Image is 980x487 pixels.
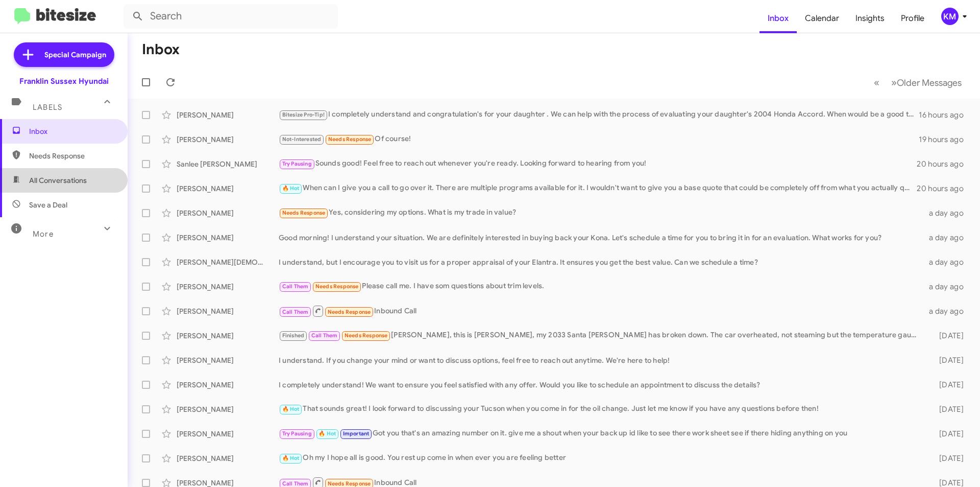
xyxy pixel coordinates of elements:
div: I understand. If you change your mind or want to discuss options, feel free to reach out anytime.... [279,355,923,365]
div: Got you that's an amazing number on it. give me a shout when your back up id like to see there wo... [279,428,923,439]
span: More [33,229,54,239]
div: a day ago [923,282,972,292]
div: [PERSON_NAME] [177,306,279,316]
div: [PERSON_NAME] [177,183,279,194]
span: Needs Response [315,283,359,290]
div: Yes, considering my options. What is my trade in value? [279,207,923,219]
div: [DATE] [923,331,972,341]
div: [PERSON_NAME] [177,429,279,439]
div: a day ago [923,257,972,267]
button: KM [933,8,969,25]
input: Search [124,4,338,29]
a: Insights [847,4,893,33]
div: Please call me. I have som questions about trim levels. [279,281,923,292]
span: Older Messages [897,77,962,88]
div: [DATE] [923,404,972,414]
div: [PERSON_NAME], this is [PERSON_NAME], my 2033 Santa [PERSON_NAME] has broken down. The car overhe... [279,330,923,341]
div: I completely understand and congratulation's for your daughter . We can help with the process of ... [279,109,919,121]
span: Bitesize Pro-Tip! [282,111,325,118]
div: [PERSON_NAME] [177,134,279,145]
div: [PERSON_NAME] [177,355,279,365]
div: [DATE] [923,453,972,463]
span: 🔥 Hot [282,406,300,412]
span: Needs Response [282,210,326,216]
span: Call Them [282,283,309,290]
div: 20 hours ago [917,159,972,169]
div: Franklin Sussex Hyundai [19,76,109,86]
span: Labels [33,103,62,112]
span: Try Pausing [282,430,312,437]
span: Save a Deal [29,200,67,210]
a: Calendar [797,4,847,33]
span: Needs Response [328,309,371,315]
span: 🔥 Hot [318,430,336,437]
span: Inbox [29,126,116,136]
div: [PERSON_NAME] [177,453,279,463]
span: Needs Response [328,136,372,143]
a: Special Campaign [14,42,114,67]
div: When can I give you a call to go over it. There are multiple programs available for it. I wouldn'... [279,182,917,194]
div: 19 hours ago [919,134,972,145]
div: [DATE] [923,355,972,365]
span: Call Them [282,480,309,487]
div: a day ago [923,306,972,316]
a: Inbox [759,4,797,33]
span: Needs Response [345,332,388,339]
span: Important [343,430,370,437]
span: 🔥 Hot [282,185,300,192]
span: Try Pausing [282,160,312,167]
span: Needs Response [29,151,116,161]
span: Needs Response [328,480,371,487]
span: Finished [282,332,305,339]
div: [PERSON_NAME] [177,282,279,292]
div: [PERSON_NAME] [177,331,279,341]
div: [PERSON_NAME] [177,233,279,243]
span: 🔥 Hot [282,455,300,461]
div: I completely understand! We want to ensure you feel satisfied with any offer. Would you like to s... [279,380,923,390]
div: [PERSON_NAME] [177,208,279,218]
span: Call Them [282,309,309,315]
div: KM [941,8,959,25]
div: a day ago [923,208,972,218]
div: Sanlee [PERSON_NAME] [177,159,279,169]
div: Oh my I hope all is good. You rest up come in when ever you are feeling better [279,452,923,464]
div: Good morning! I understand your situation. We are definitely interested in buying back your Kona.... [279,233,923,243]
div: Of course! [279,133,919,145]
div: That sounds great! I look forward to discussing your Tucson when you come in for the oil change. ... [279,403,923,415]
h1: Inbox [142,41,180,58]
span: » [891,76,897,89]
span: All Conversations [29,175,87,185]
span: Call Them [311,332,338,339]
div: Sounds good! Feel free to reach out whenever you're ready. Looking forward to hearing from you! [279,158,917,170]
a: Profile [893,4,933,33]
div: [DATE] [923,429,972,439]
span: Not-Interested [282,136,322,143]
button: Previous [868,72,886,93]
div: 20 hours ago [917,183,972,194]
span: Special Campaign [44,50,106,60]
div: [PERSON_NAME] [177,110,279,120]
div: a day ago [923,233,972,243]
div: [PERSON_NAME] [177,380,279,390]
nav: Page navigation example [868,72,968,93]
div: I understand, but I encourage you to visit us for a proper appraisal of your Elantra. It ensures ... [279,257,923,267]
div: 16 hours ago [919,110,972,120]
button: Next [885,72,968,93]
span: « [874,76,879,89]
div: [DATE] [923,380,972,390]
div: [PERSON_NAME] [177,404,279,414]
div: [PERSON_NAME][DEMOGRAPHIC_DATA] [177,257,279,267]
div: Inbound Call [279,305,923,317]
